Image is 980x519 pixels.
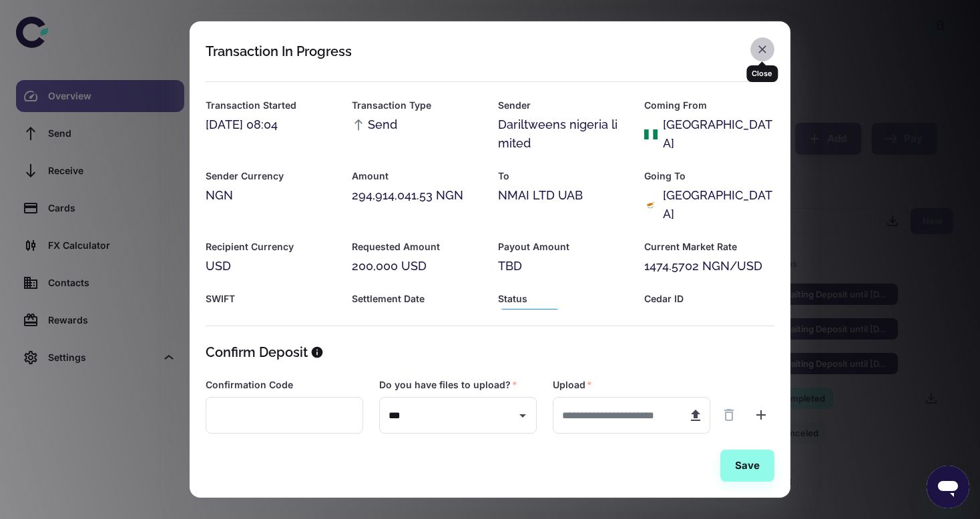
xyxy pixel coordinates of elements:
div: TBD [498,257,628,276]
button: Open [513,406,532,425]
div: 294,914,041.53 NGN [352,186,482,205]
label: Do you have files to upload? [379,378,517,392]
h5: Confirm Deposit [206,342,308,362]
h6: Sender [498,98,628,113]
div: 6000103126 [644,309,774,328]
div: TBD [352,309,482,328]
h6: Current Market Rate [644,239,774,254]
label: Upload [553,378,592,392]
div: [DATE] 08:04 [206,115,336,134]
label: Confirmation Code [206,378,293,392]
h6: Status [498,292,628,306]
div: 1474.5702 NGN/USD [644,257,774,276]
h6: Payout Amount [498,239,628,254]
span: Send [352,115,397,134]
div: Dariltweens nigeria limited [498,115,628,153]
div: NGN [206,186,336,205]
h6: Transaction Type [352,98,482,113]
div: [GEOGRAPHIC_DATA] [663,186,774,223]
h6: Going To [644,169,774,183]
div: [GEOGRAPHIC_DATA] [663,115,774,153]
button: Save [720,450,774,482]
h6: To [498,169,628,183]
div: Transaction In Progress [206,43,352,59]
h6: Recipient Currency [206,239,336,254]
div: USD [206,257,336,276]
h6: Cedar ID [644,292,774,306]
div: [SWIFT_CODE] [206,309,336,328]
iframe: Button to launch messaging window, conversation in progress [927,466,969,508]
h6: Amount [352,169,482,183]
h6: SWIFT [206,292,336,306]
div: 200,000 USD [352,257,482,276]
h6: Requested Amount [352,239,482,254]
div: NMAI LTD UAB [498,186,628,205]
h6: Transaction Started [206,98,336,113]
h6: Coming From [644,98,774,113]
div: Close [746,65,778,82]
h6: Sender Currency [206,169,336,183]
h6: Settlement Date [352,292,482,306]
